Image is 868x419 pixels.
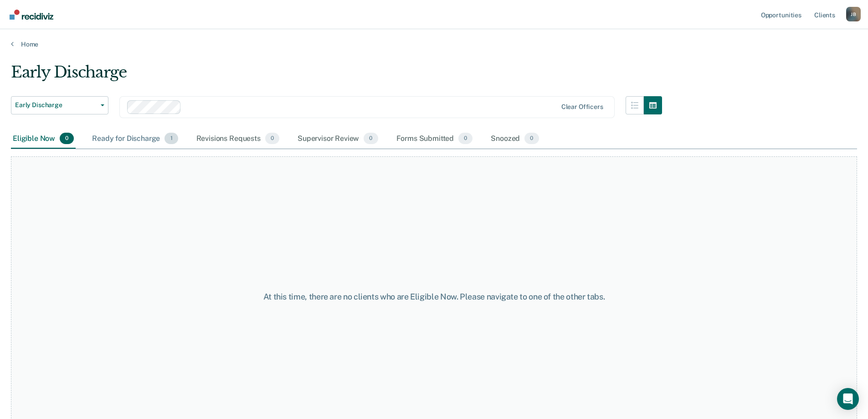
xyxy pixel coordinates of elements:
[90,129,180,149] div: Ready for Discharge1
[223,292,646,302] div: At this time, there are no clients who are Eligible Now. Please navigate to one of the other tabs.
[846,7,861,21] div: J B
[846,7,861,21] button: Profile dropdown button
[489,129,540,149] div: Snoozed0
[164,133,178,145] span: 1
[458,133,473,145] span: 0
[296,129,380,149] div: Supervisor Review0
[837,388,859,410] div: Open Intercom Messenger
[60,133,74,145] span: 0
[561,103,603,111] div: Clear officers
[11,96,108,114] button: Early Discharge
[395,129,475,149] div: Forms Submitted0
[11,40,857,48] a: Home
[10,10,53,20] img: Recidiviz
[524,133,539,145] span: 0
[364,133,378,145] span: 0
[15,101,97,109] span: Early Discharge
[265,133,279,145] span: 0
[11,63,662,89] div: Early Discharge
[195,129,281,149] div: Revisions Requests0
[11,129,76,149] div: Eligible Now0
